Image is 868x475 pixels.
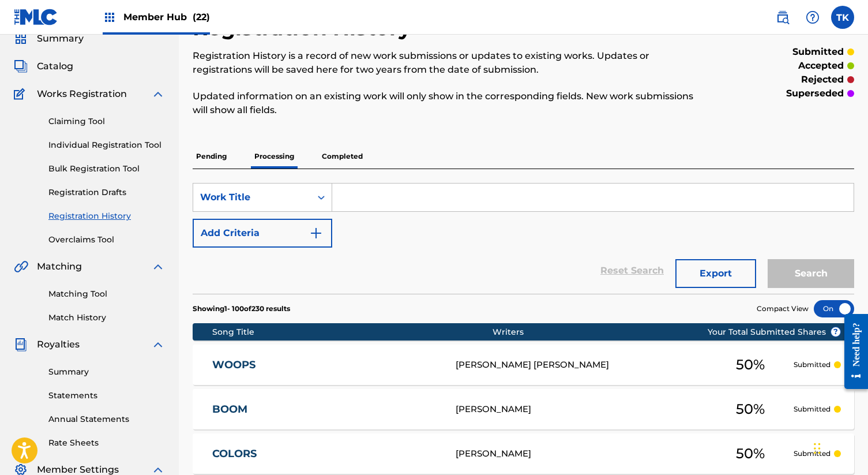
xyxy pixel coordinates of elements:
[151,260,165,274] img: expand
[798,59,844,73] p: accepted
[14,59,73,73] a: CatalogCatalog
[776,10,790,24] img: search
[801,6,824,29] div: Help
[810,420,868,475] iframe: Chat Widget
[193,144,230,169] p: Pending
[836,305,868,398] iframe: Resource Center
[48,210,165,222] a: Registration History
[37,260,82,274] span: Matching
[37,87,127,101] span: Works Registration
[212,326,493,338] div: Song Title
[493,326,744,338] div: Writers
[193,89,702,117] p: Updated information on an existing work will only show in the corresponding fields. New work subm...
[212,447,440,461] a: COLORS
[14,260,28,274] img: Matching
[456,403,707,416] div: [PERSON_NAME]
[794,360,831,370] p: Submitted
[193,49,702,77] p: Registration History is a record of new work submissions or updates to existing works. Updates or...
[792,45,844,59] p: submitted
[309,226,323,240] img: 9d2ae6d4665cec9f34b9.svg
[14,32,84,46] a: SummarySummary
[14,9,58,25] img: MLC Logo
[14,32,28,46] img: Summary
[801,73,844,87] p: rejected
[48,139,165,151] a: Individual Registration Tool
[48,437,165,449] a: Rate Sheets
[200,190,304,204] div: Work Title
[456,358,707,372] div: [PERSON_NAME] [PERSON_NAME]
[48,366,165,378] a: Summary
[14,87,29,101] img: Works Registration
[736,399,765,420] span: 50 %
[48,413,165,425] a: Annual Statements
[771,6,794,29] a: Public Search
[37,32,84,46] span: Summary
[806,10,820,24] img: help
[318,144,366,169] p: Completed
[786,87,844,100] p: superseded
[193,183,854,294] form: Search Form
[151,87,165,101] img: expand
[708,326,841,338] span: Your Total Submitted Shares
[48,234,165,246] a: Overclaims Tool
[757,304,809,314] span: Compact View
[736,354,765,375] span: 50 %
[48,163,165,175] a: Bulk Registration Tool
[123,10,210,24] span: Member Hub
[48,312,165,324] a: Match History
[831,6,854,29] div: User Menu
[794,404,831,414] p: Submitted
[48,186,165,199] a: Registration Drafts
[193,219,332,248] button: Add Criteria
[14,59,28,73] img: Catalog
[794,448,831,459] p: Submitted
[151,338,165,351] img: expand
[212,403,440,416] a: BOOM
[193,304,290,314] p: Showing 1 - 100 of 230 results
[37,59,73,73] span: Catalog
[212,358,440,372] a: WOOPS
[456,447,707,461] div: [PERSON_NAME]
[736,443,765,464] span: 50 %
[103,10,117,24] img: Top Rightsholders
[814,431,821,466] div: Drag
[193,12,210,23] span: (22)
[251,144,298,169] p: Processing
[14,338,28,351] img: Royalties
[48,390,165,402] a: Statements
[37,338,80,351] span: Royalties
[48,288,165,300] a: Matching Tool
[675,259,756,288] button: Export
[831,327,840,336] span: ?
[48,115,165,128] a: Claiming Tool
